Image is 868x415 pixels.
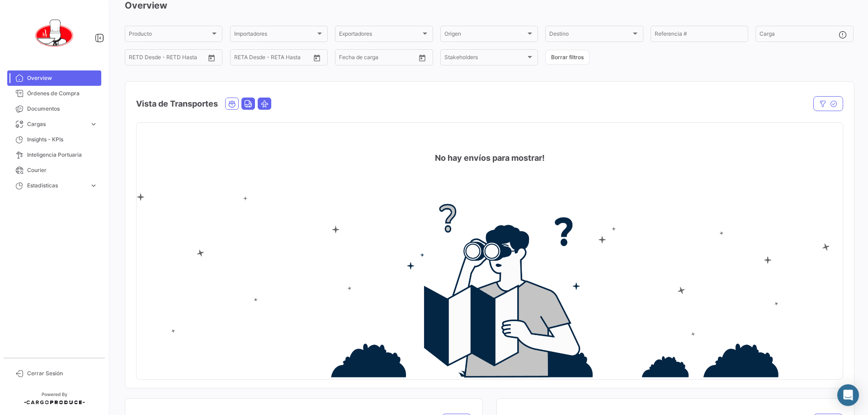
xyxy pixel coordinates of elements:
[837,384,859,406] div: Abrir Intercom Messenger
[205,51,218,65] button: Open calendar
[7,163,101,178] a: Courier
[27,182,86,190] span: Estadísticas
[136,98,218,110] h4: Vista de Transportes
[258,98,271,109] button: Air
[362,56,398,62] input: Hasta
[7,101,101,117] a: Documentos
[32,11,77,56] img: 0621d632-ab00-45ba-b411-ac9e9fb3f036.png
[242,98,255,109] button: Land
[415,51,429,65] button: Open calendar
[339,32,420,38] span: Exportadores
[7,70,101,86] a: Overview
[27,151,98,159] span: Inteligencia Portuaria
[27,105,98,113] span: Documentos
[7,147,101,163] a: Inteligencia Portuaria
[137,193,843,378] img: no-info.png
[257,56,293,62] input: Hasta
[129,56,145,62] input: Desde
[27,89,98,98] span: Órdenes de Compra
[90,120,98,128] span: expand_more
[27,166,98,174] span: Courier
[129,32,210,38] span: Producto
[27,135,98,144] span: Insights - KPIs
[435,152,545,164] h4: No hay envíos para mostrar!
[444,32,526,38] span: Origen
[7,86,101,101] a: Órdenes de Compra
[226,98,238,109] button: Ocean
[234,32,316,38] span: Importadores
[444,56,526,62] span: Stakeholders
[339,56,355,62] input: Desde
[90,182,98,190] span: expand_more
[234,56,250,62] input: Desde
[27,74,98,82] span: Overview
[545,50,590,65] button: Borrar filtros
[7,132,101,147] a: Insights - KPIs
[310,51,324,65] button: Open calendar
[27,120,86,128] span: Cargas
[27,369,98,378] span: Cerrar Sesión
[151,56,188,62] input: Hasta
[549,32,631,38] span: Destino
